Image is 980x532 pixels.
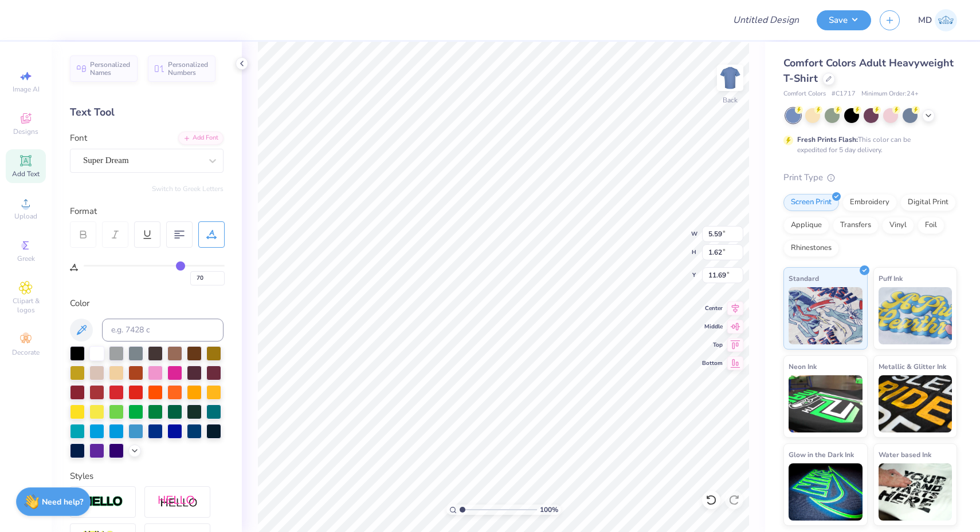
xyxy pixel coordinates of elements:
div: Digital Print [900,194,956,211]
div: Applique [783,217,829,234]
label: Font [70,132,87,145]
span: Comfort Colors [783,89,826,99]
span: Image AI [13,85,40,94]
img: Mads De Vera [935,9,957,31]
span: Comfort Colors Adult Heavyweight T-Shirt [783,56,954,85]
span: Standard [789,272,819,284]
div: Styles [70,470,224,483]
span: Puff Ink [879,272,903,284]
span: Greek [17,254,35,263]
span: Decorate [12,348,40,357]
span: Metallic & Glitter Ink [879,360,946,372]
div: Color [70,297,224,310]
div: Screen Print [783,194,839,211]
img: Glow in the Dark Ink [789,463,863,521]
span: MD [918,14,932,27]
div: Text Tool [70,105,224,120]
img: Stroke [83,495,123,509]
span: Middle [702,323,723,331]
img: Neon Ink [789,375,863,432]
span: Personalized Numbers [168,61,209,77]
strong: Fresh Prints Flash: [797,135,858,144]
div: Add Font [178,132,224,145]
button: Save [817,10,871,30]
img: Water based Ink [879,463,952,521]
span: Neon Ink [789,360,817,372]
input: e.g. 7428 c [102,319,224,342]
span: Add Text [12,169,40,178]
img: Metallic & Glitter Ink [879,375,952,432]
div: Print Type [783,171,957,184]
img: Puff Ink [879,287,952,344]
span: Upload [14,212,37,221]
div: Format [70,205,225,218]
span: Designs [13,127,38,136]
span: # C1717 [832,89,856,99]
div: Foil [918,217,944,234]
div: Transfers [833,217,879,234]
strong: Need help? [42,497,83,507]
button: Switch to Greek Letters [152,184,224,193]
span: Top [702,341,723,349]
div: Rhinestones [783,240,839,257]
div: Vinyl [882,217,914,234]
span: Center [702,304,723,312]
input: Untitled Design [724,9,808,31]
img: Back [719,66,742,89]
img: Standard [789,287,863,344]
a: MD [918,9,957,31]
div: This color can be expedited for 5 day delivery. [797,134,938,155]
span: Personalized Names [90,61,131,77]
span: 100 % [540,505,558,515]
span: Water based Ink [879,448,931,460]
span: Minimum Order: 24 + [861,89,919,99]
span: Bottom [702,359,723,367]
div: Back [723,95,738,105]
span: Glow in the Dark Ink [789,448,854,460]
div: Embroidery [842,194,897,211]
img: Shadow [158,495,198,509]
span: Clipart & logos [6,296,46,315]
